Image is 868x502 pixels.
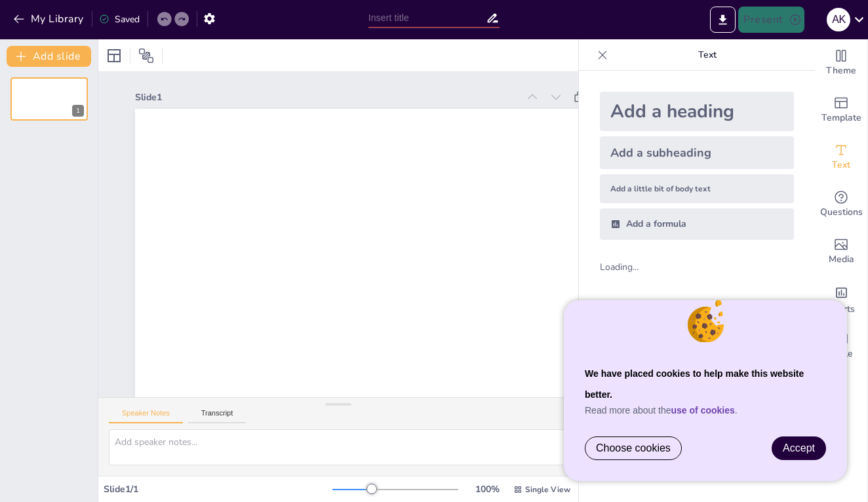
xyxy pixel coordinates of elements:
button: Transcript [188,409,247,423]
button: My Library [10,9,89,29]
button: A K [827,7,850,33]
div: Slide 1 [135,91,518,104]
input: Insert title [368,9,486,28]
span: Choose cookies [596,442,671,454]
div: 100 % [471,483,503,495]
div: 1 [10,77,88,121]
div: A K [827,8,850,31]
span: Single View [525,484,570,495]
div: Change the overall theme [815,39,867,87]
span: Questions [820,205,863,220]
span: Theme [826,64,856,78]
div: Add charts and graphs [815,275,867,322]
strong: We have placed cookies to help make this website better. [585,368,804,400]
div: Add a formula [600,208,794,240]
a: use of cookies [671,405,735,415]
span: Media [829,252,854,267]
div: Saved [99,13,140,26]
div: Loading... [600,261,661,273]
button: Export to PowerPoint [710,7,736,33]
span: Template [821,111,861,125]
a: Accept [772,437,825,459]
a: Choose cookies [585,437,681,459]
span: Accept [783,442,815,454]
p: Text [613,39,802,71]
button: Speaker Notes [109,409,183,423]
p: Read more about the . [585,405,826,415]
div: Add ready made slides [815,87,867,134]
button: Present [738,7,804,33]
span: Text [832,158,850,172]
div: Add a subheading [600,136,794,169]
div: Add text boxes [815,134,867,181]
span: Charts [827,302,855,317]
div: Add a heading [600,92,794,131]
button: Add slide [7,46,91,67]
div: Slide 1 / 1 [104,483,332,495]
div: Add images, graphics, shapes or video [815,228,867,275]
div: Add a little bit of body text [600,174,794,203]
div: Layout [104,45,125,66]
div: 1 [72,105,84,117]
span: Position [138,48,154,64]
div: Get real-time input from your audience [815,181,867,228]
